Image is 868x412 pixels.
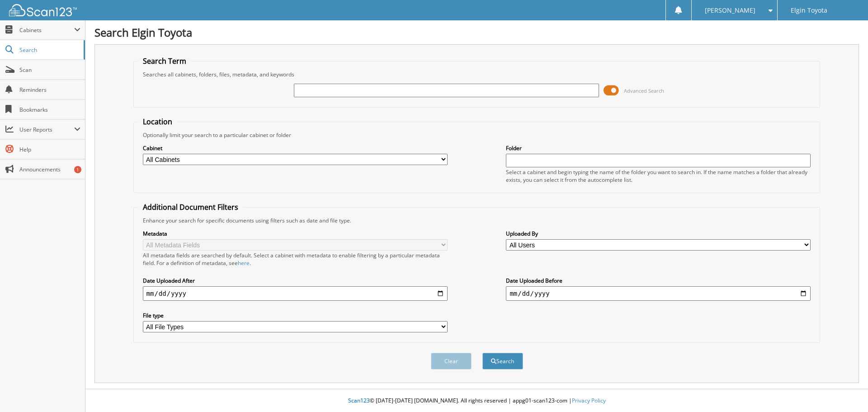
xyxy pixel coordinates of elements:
[9,4,77,16] img: scan123-logo-white.svg
[143,286,448,301] input: start
[19,126,74,133] span: User Reports
[348,397,370,404] span: Scan123
[143,312,448,319] label: File type
[74,166,81,173] div: 1
[19,26,74,34] span: Cabinets
[85,390,868,412] div: © [DATE]-[DATE] [DOMAIN_NAME]. All rights reserved | appg01-scan123-com |
[572,397,606,404] a: Privacy Policy
[482,353,523,369] button: Search
[19,146,80,153] span: Help
[19,46,79,54] span: Search
[138,117,177,127] legend: Location
[138,217,816,224] div: Enhance your search for specific documents using filters such as date and file type.
[143,144,448,152] label: Cabinet
[94,25,859,40] h1: Search Elgin Toyota
[138,56,191,66] legend: Search Term
[19,106,80,114] span: Bookmarks
[705,8,755,13] span: [PERSON_NAME]
[791,8,827,13] span: Elgin Toyota
[506,144,811,152] label: Folder
[143,251,448,267] div: All metadata fields are searched by default. Select a cabinet with metadata to enable filtering b...
[138,71,816,78] div: Searches all cabinets, folders, files, metadata, and keywords
[431,353,472,369] button: Clear
[506,277,811,284] label: Date Uploaded Before
[506,286,811,301] input: end
[138,131,816,139] div: Optionally limit your search to a particular cabinet or folder
[506,230,811,237] label: Uploaded By
[19,66,80,74] span: Scan
[624,87,664,94] span: Advanced Search
[238,259,250,267] a: here
[19,86,80,94] span: Reminders
[138,202,243,212] legend: Additional Document Filters
[143,230,448,237] label: Metadata
[506,168,811,184] div: Select a cabinet and begin typing the name of the folder you want to search in. If the name match...
[19,166,80,173] span: Announcements
[143,277,448,284] label: Date Uploaded After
